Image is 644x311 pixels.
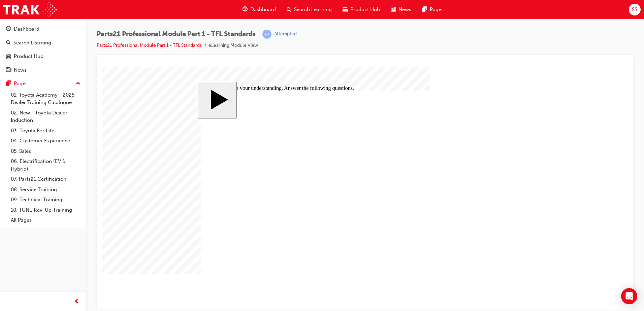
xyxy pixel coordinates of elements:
span: News [398,6,411,13]
a: Dashboard [3,23,83,35]
span: Search Learning [294,6,332,13]
a: 09. Technical Training [8,195,83,205]
button: Start [96,15,135,51]
a: All Pages [8,215,83,226]
span: car-icon [343,5,348,14]
button: Pages [3,77,83,90]
img: Trak [3,2,57,17]
a: 07. Parts21 Certification [8,174,83,184]
span: Parts21 Professional Module Part 1 - TFL Standards [97,30,256,38]
span: up-icon [76,79,80,88]
span: news-icon [6,67,11,73]
span: prev-icon [74,298,79,306]
a: Parts21 Professional Module Part 1 - TFL Standards [97,42,202,48]
span: learningRecordVerb_ATTEMPT-icon [262,30,271,39]
a: 04. Customer Experience [8,136,83,146]
span: pages-icon [422,5,427,14]
span: guage-icon [6,26,11,32]
span: Pages [430,6,444,13]
a: car-iconProduct Hub [337,3,385,16]
a: pages-iconPages [417,3,449,16]
a: 02. New - Toyota Dealer Induction [8,108,83,126]
div: Search Learning [13,39,51,47]
div: Open Intercom Messenger [621,288,637,304]
span: Dashboard [250,6,276,13]
span: car-icon [6,54,11,60]
a: guage-iconDashboard [237,3,281,16]
span: | [258,30,260,38]
li: eLearning Module View [208,42,258,49]
button: SS [629,4,641,15]
div: Parts 21 Professionals 1-6 Start Course [96,15,430,229]
div: News [14,66,27,74]
a: 03. Toyota For Life [8,126,83,136]
div: Product Hub [14,53,43,60]
a: 06. Electrification (EV & Hybrid) [8,156,83,174]
div: Dashboard [14,25,39,33]
a: Product Hub [3,50,83,63]
a: 01. Toyota Academy - 2025 Dealer Training Catalogue [8,90,83,108]
a: search-iconSearch Learning [281,3,337,16]
a: news-iconNews [385,3,417,16]
span: pages-icon [6,81,11,87]
a: Search Learning [3,37,83,49]
div: Attempted [274,31,297,37]
a: 08. Service Training [8,184,83,195]
a: 10. TUNE Rev-Up Training [8,205,83,215]
span: guage-icon [243,5,248,14]
a: 05. Sales [8,146,83,157]
button: DashboardSearch LearningProduct HubNews [3,22,83,77]
span: search-icon [287,5,291,14]
span: Product Hub [350,6,380,13]
a: News [3,64,83,76]
span: SS [632,6,637,13]
div: Pages [14,80,28,88]
span: news-icon [391,5,396,14]
span: search-icon [6,40,11,46]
